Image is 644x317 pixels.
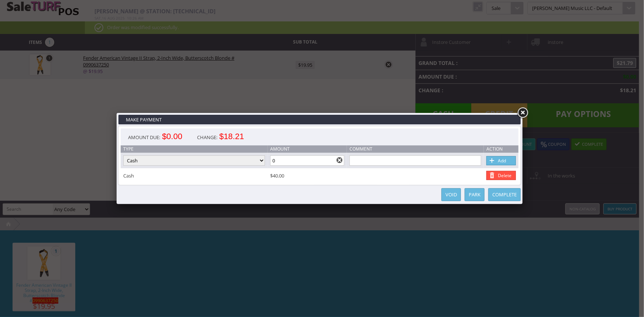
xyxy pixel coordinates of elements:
[516,106,529,120] a: Close
[484,145,519,153] td: Action
[162,133,182,140] span: $0.00
[268,168,347,183] td: $40.00
[118,115,521,124] h3: Make Payment
[190,128,251,145] div: Change:
[121,128,190,145] div: Amount Due:
[488,188,521,201] a: Complete
[121,168,268,183] td: Cash
[121,145,268,153] td: Type
[349,146,372,152] span: Comment
[486,171,516,180] a: Delete
[486,156,516,165] a: Add
[441,188,461,201] a: Void
[268,145,347,153] td: Amount
[219,133,244,140] span: $18.21
[465,188,485,201] a: Park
